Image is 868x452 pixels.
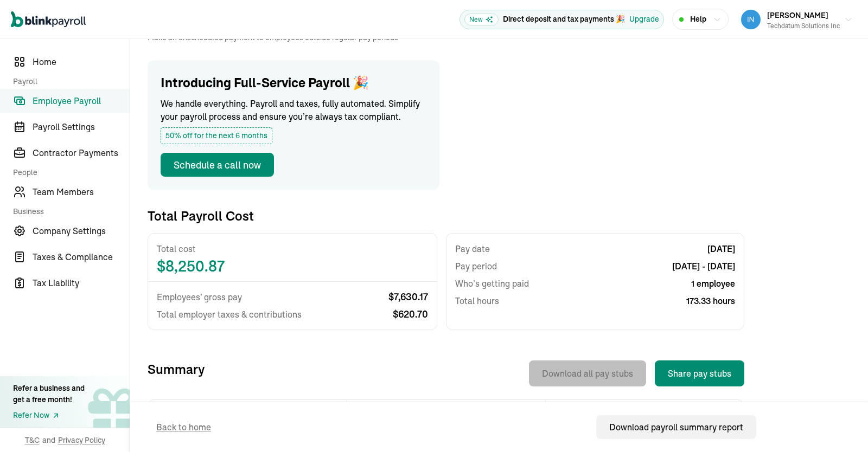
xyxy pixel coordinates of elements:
button: Share pay stubs [655,360,744,386]
span: 173.33 hours [686,294,735,307]
button: [PERSON_NAME]Techdatum Solutions Inc [737,6,857,33]
th: Employee name [148,400,347,429]
th: Actions [545,400,744,429]
div: Schedule a call now [174,158,261,172]
span: Who’s getting paid [455,277,529,290]
p: We handle everything. Payroll and taxes, fully automated. Simplify your payroll process and ensur... [161,97,426,123]
a: Refer Now [13,410,85,421]
span: Employee Payroll [33,94,130,107]
button: Back to home [143,415,224,439]
span: Home [33,55,130,68]
button: Help [672,9,729,30]
span: [PERSON_NAME] [767,10,828,20]
span: [DATE] [707,242,735,255]
span: $ 620.70 [393,308,428,321]
div: Refer a business and get a free month! [13,383,85,405]
span: Pay date [455,242,490,255]
span: Tax Liability [33,276,130,289]
h3: Summary [148,360,205,386]
span: $ 7,630.17 [388,290,428,304]
h1: Introducing Full-Service Payroll 🎉 [161,73,426,93]
button: Download payroll summary report [596,415,756,439]
span: Business [13,206,123,217]
span: Privacy Policy [58,435,105,445]
div: Techdatum Solutions Inc [767,21,840,31]
span: Contractor Payments [33,146,130,159]
span: People [13,167,123,178]
button: Upgrade [629,14,659,25]
iframe: Chat Widget [814,400,868,452]
div: Download payroll summary report [609,421,743,434]
span: [DATE] - [DATE] [672,260,735,273]
span: Total employer taxes & contributions [157,308,302,321]
h3: Total Payroll Cost [148,207,254,224]
span: Payroll Settings [33,120,130,133]
span: Pay period [455,260,497,273]
span: Team Members [33,185,130,198]
span: 50% off for the next 6 months [161,127,272,144]
span: Total cost [157,242,428,255]
nav: Global [11,4,86,35]
span: Total hours [455,294,499,307]
span: Employees’ gross pay [157,290,242,304]
button: Schedule a call now [161,153,274,177]
span: Company Settings [33,224,130,237]
span: Payroll [13,76,123,87]
span: Back to home [156,421,211,434]
span: T&C [25,435,40,445]
button: Download all pay stubs [529,360,646,386]
span: $ 8,250.87 [157,260,428,273]
th: Net pay (what to pay employees) [347,400,545,429]
p: Direct deposit and tax payments 🎉 [503,14,625,25]
span: Help [690,14,706,25]
span: 1 employee [691,277,735,290]
span: New [464,14,499,25]
span: Taxes & Compliance [33,250,130,263]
